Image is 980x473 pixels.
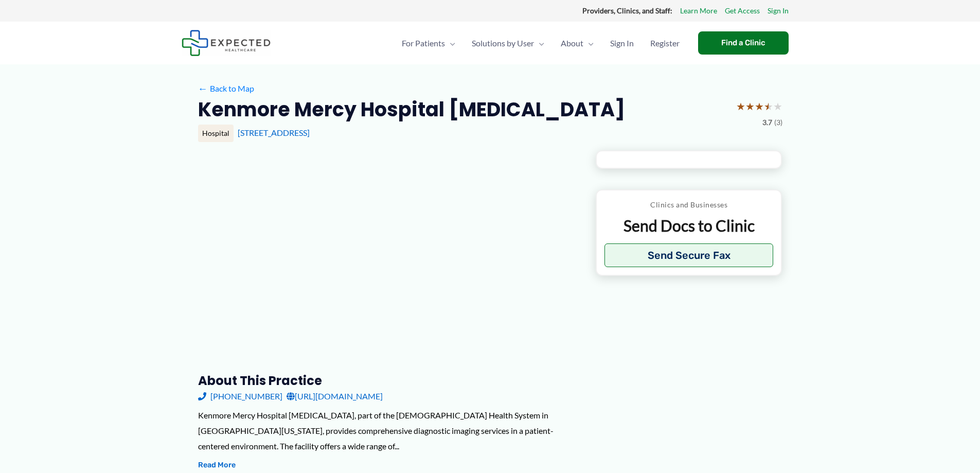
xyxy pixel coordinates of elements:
[650,25,680,61] span: Register
[583,25,594,61] span: Menu Toggle
[394,25,688,61] nav: Primary Site Navigation
[238,128,310,137] a: [STREET_ADDRESS]
[182,30,271,56] img: Expected Healthcare Logo - side, dark font, small
[582,6,672,15] strong: Providers, Clinics, and Staff:
[198,389,282,404] a: [PHONE_NUMBER]
[394,25,464,61] a: For PatientsMenu Toggle
[773,97,782,116] span: ★
[198,459,236,471] button: Read More
[287,389,383,404] a: [URL][DOMAIN_NAME]
[445,25,455,61] span: Menu Toggle
[745,97,755,116] span: ★
[602,25,642,61] a: Sign In
[198,83,208,93] span: ←
[698,31,789,55] a: Find a Clinic
[604,243,774,267] button: Send Secure Fax
[755,97,764,116] span: ★
[762,116,772,129] span: 3.7
[736,97,745,116] span: ★
[402,25,445,61] span: For Patients
[725,4,760,17] a: Get Access
[680,4,717,17] a: Learn More
[198,125,234,142] div: Hospital
[604,216,774,236] p: Send Docs to Clinic
[642,25,688,61] a: Register
[198,373,579,389] h3: About this practice
[768,4,789,17] a: Sign In
[764,97,773,116] span: ★
[604,198,774,212] p: Clinics and Businesses
[472,25,534,61] span: Solutions by User
[774,116,782,129] span: (3)
[561,25,583,61] span: About
[198,408,579,453] div: Kenmore Mercy Hospital [MEDICAL_DATA], part of the [DEMOGRAPHIC_DATA] Health System in [GEOGRAPHI...
[610,25,634,61] span: Sign In
[534,25,544,61] span: Menu Toggle
[198,97,625,122] h2: Kenmore Mercy Hospital [MEDICAL_DATA]
[553,25,602,61] a: AboutMenu Toggle
[464,25,553,61] a: Solutions by UserMenu Toggle
[198,81,254,96] a: ←Back to Map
